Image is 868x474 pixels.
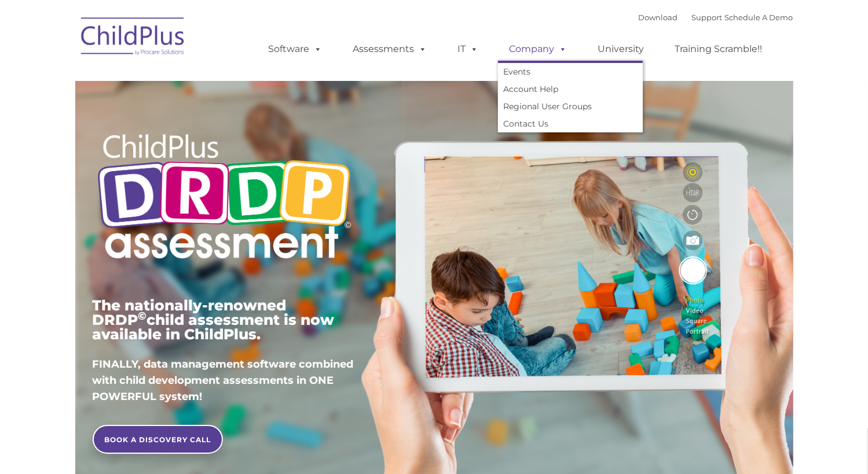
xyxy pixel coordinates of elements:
a: Assessments [342,38,439,61]
a: Download [639,13,678,22]
span: The nationally-renowned DRDP child assessment is now available in ChildPlus. [93,297,335,343]
a: Training Scramble!! [664,38,774,61]
a: Contact Us [498,115,643,132]
a: IT [446,38,490,61]
a: Company [498,38,579,61]
img: Copyright - DRDP Logo Light [93,118,356,278]
a: Regional User Groups [498,98,643,115]
font: | [639,13,793,22]
a: BOOK A DISCOVERY CALL [93,425,223,454]
span: FINALLY, data management software combined with child development assessments in ONE POWERFUL sys... [93,358,354,403]
a: University [587,38,656,61]
img: ChildPlus by Procare Solutions [75,9,191,67]
a: Account Help [498,80,643,98]
sup: © [138,309,147,323]
a: Events [498,63,643,80]
a: Support [692,13,723,22]
a: Software [257,38,334,61]
a: Schedule A Demo [725,13,793,22]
